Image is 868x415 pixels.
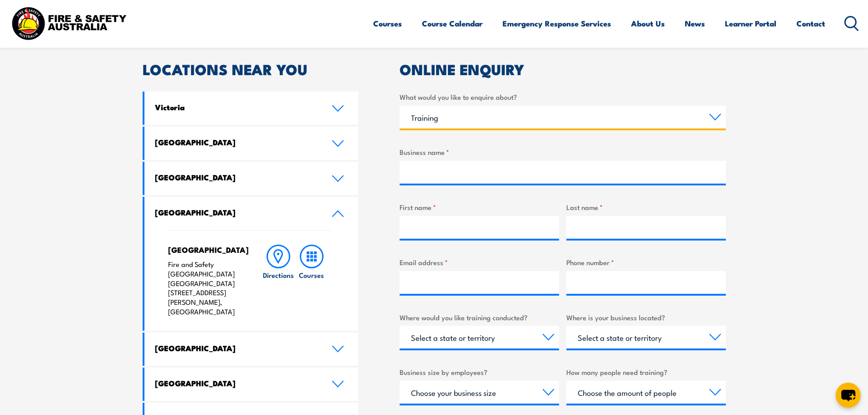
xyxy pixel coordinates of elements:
label: First name [400,202,559,212]
label: Business size by employees? [400,367,559,377]
label: Where would you like training conducted? [400,312,559,323]
label: Email address [400,257,559,267]
a: Emergency Response Services [503,11,611,36]
a: Victoria [144,92,359,125]
h6: Courses [299,270,324,280]
label: Business name [400,147,726,157]
h4: [GEOGRAPHIC_DATA] [168,245,244,255]
a: [GEOGRAPHIC_DATA] [144,197,359,230]
a: [GEOGRAPHIC_DATA] [144,127,359,160]
a: News [685,11,705,36]
h4: [GEOGRAPHIC_DATA] [155,343,318,353]
label: Where is your business located? [566,312,726,323]
label: Last name [566,202,726,212]
h4: Victoria [155,102,318,112]
h4: [GEOGRAPHIC_DATA] [155,378,318,388]
h4: [GEOGRAPHIC_DATA] [155,137,318,147]
h2: LOCATIONS NEAR YOU [143,62,359,75]
label: What would you like to enquire about? [400,92,726,102]
a: Course Calendar [422,11,483,36]
a: Learner Portal [725,11,776,36]
a: Courses [373,11,402,36]
a: [GEOGRAPHIC_DATA] [144,333,359,366]
a: [GEOGRAPHIC_DATA] [144,368,359,401]
h4: [GEOGRAPHIC_DATA] [155,207,318,217]
button: chat-button [836,383,861,408]
p: Fire and Safety [GEOGRAPHIC_DATA] [GEOGRAPHIC_DATA] [STREET_ADDRESS][PERSON_NAME], [GEOGRAPHIC_DATA] [168,260,244,317]
a: Courses [295,245,328,317]
a: About Us [631,11,665,36]
h2: ONLINE ENQUIRY [400,62,726,75]
label: How many people need training? [566,367,726,377]
h6: Directions [263,270,294,280]
a: [GEOGRAPHIC_DATA] [144,162,359,195]
h4: [GEOGRAPHIC_DATA] [155,172,318,182]
label: Phone number [566,257,726,267]
a: Contact [796,11,825,36]
a: Directions [262,245,295,317]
